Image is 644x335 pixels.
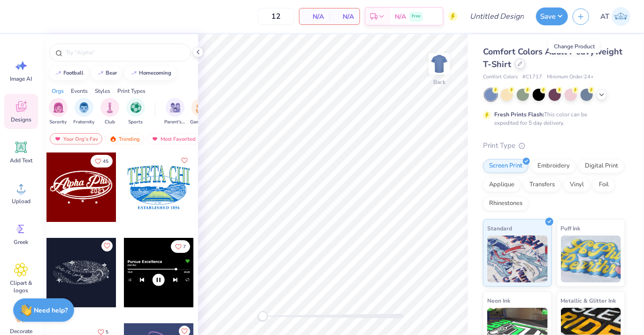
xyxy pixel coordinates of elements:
[561,223,581,233] span: Puff Ink
[54,70,62,76] img: trend_line.gif
[190,98,212,126] button: filter button
[147,133,200,145] div: Most Favorited
[487,236,548,282] img: Standard
[483,140,625,151] div: Print Type
[74,98,95,126] div: filter for Fraternity
[125,66,176,80] button: homecoming
[494,111,544,118] strong: Fresh Prints Flash:
[179,155,190,166] button: Like
[129,119,143,126] span: Sports
[170,102,181,113] img: Parent's Weekend Image
[53,102,64,113] img: Sorority Image
[65,48,185,57] input: Try "Alpha"
[596,7,635,26] a: AT
[11,116,31,123] span: Designs
[10,157,32,164] span: Add Text
[105,133,144,145] div: Trending
[54,136,61,142] img: most_fav.gif
[433,78,445,86] div: Back
[335,12,354,22] span: N/A
[117,87,146,95] div: Print Types
[130,102,141,113] img: Sports Image
[258,8,294,25] input: – –
[10,327,32,335] span: Decorate
[487,296,510,305] span: Neon Ink
[183,244,186,249] span: 7
[50,133,102,145] div: Your Org's Fav
[462,7,531,26] input: Untitled Design
[487,223,512,233] span: Standard
[564,178,590,192] div: Vinyl
[92,66,122,80] button: bear
[522,73,542,81] span: # C1717
[164,98,186,126] div: filter for Parent's Weekend
[6,279,37,294] span: Clipart & logos
[52,87,64,95] div: Orgs
[523,178,561,192] div: Transfers
[10,75,32,83] span: Image AI
[139,70,172,76] div: homecoming
[483,46,622,70] span: Comfort Colors Adult Heavyweight T-Shirt
[100,98,119,126] div: filter for Club
[71,87,88,95] div: Events
[95,87,110,95] div: Styles
[593,178,615,192] div: Foil
[549,40,600,53] div: Change Product
[49,66,88,80] button: football
[579,159,624,173] div: Digital Print
[101,240,113,251] button: Like
[483,73,518,81] span: Comfort Colors
[91,155,113,167] button: Like
[151,136,159,142] img: most_fav.gif
[79,102,89,113] img: Fraternity Image
[561,236,621,282] img: Puff Ink
[190,98,212,126] div: filter for Game Day
[103,159,108,164] span: 45
[109,136,117,142] img: trending.gif
[74,98,95,126] button: filter button
[97,70,104,76] img: trend_line.gif
[49,98,68,126] button: filter button
[105,119,115,126] span: Club
[600,11,609,22] span: AT
[74,119,95,126] span: Fraternity
[171,240,190,253] button: Like
[305,12,324,22] span: N/A
[612,7,630,26] img: Angie Trapanotto
[49,98,68,126] div: filter for Sorority
[106,330,108,335] span: 5
[106,70,117,76] div: bear
[494,110,610,127] div: This color can be expedited for 5 day delivery.
[561,296,616,305] span: Metallic & Glitter Ink
[50,119,67,126] span: Sorority
[100,98,119,126] button: filter button
[190,119,212,126] span: Game Day
[483,159,529,173] div: Screen Print
[34,306,68,315] strong: Need help?
[105,102,115,113] img: Club Image
[64,70,84,76] div: football
[395,12,406,22] span: N/A
[196,102,207,113] img: Game Day Image
[164,119,186,126] span: Parent's Weekend
[126,98,145,126] div: filter for Sports
[536,8,568,25] button: Save
[531,159,576,173] div: Embroidery
[164,98,186,126] button: filter button
[126,98,145,126] button: filter button
[547,73,594,81] span: Minimum Order: 24 +
[483,178,521,192] div: Applique
[412,13,421,20] span: Free
[130,70,138,76] img: trend_line.gif
[12,198,31,205] span: Upload
[258,312,268,321] div: Accessibility label
[430,54,449,73] img: Back
[14,238,29,246] span: Greek
[483,197,529,211] div: Rhinestones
